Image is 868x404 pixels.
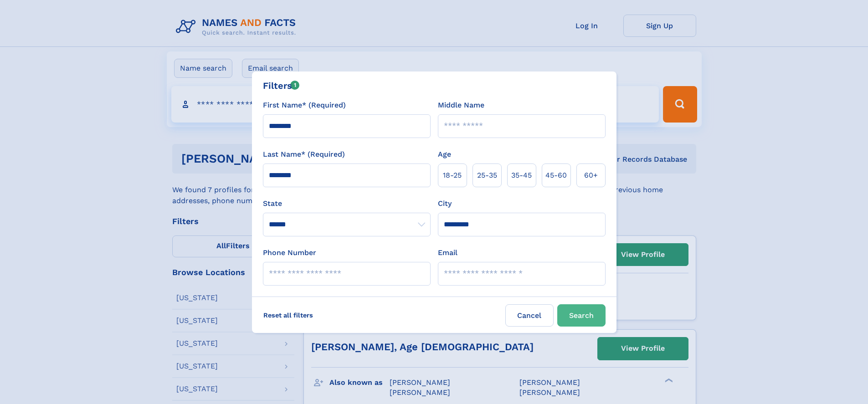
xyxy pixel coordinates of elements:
button: Search [557,304,606,327]
label: City [438,198,452,209]
label: Middle Name [438,100,484,111]
label: Last Name* (Required) [263,149,345,160]
span: 25‑35 [477,170,497,181]
label: Email [438,247,457,258]
label: First Name* (Required) [263,100,346,111]
label: State [263,198,431,209]
label: Age [438,149,451,160]
label: Cancel [505,304,554,327]
span: 60+ [584,170,598,181]
span: 18‑25 [443,170,462,181]
span: 45‑60 [545,170,567,181]
div: Filters [263,79,300,92]
span: 35‑45 [511,170,532,181]
label: Phone Number [263,247,316,258]
label: Reset all filters [257,304,319,326]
